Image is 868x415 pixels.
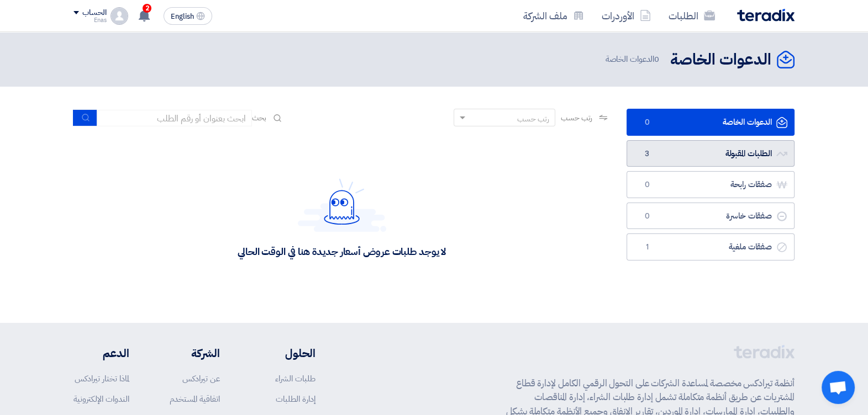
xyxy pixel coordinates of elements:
a: ملف الشركة [514,3,593,29]
a: صفقات ملغية1 [627,233,795,260]
a: صفقات رابحة0 [627,171,795,198]
div: Enas [73,17,106,23]
span: 0 [640,179,654,190]
button: English [164,7,212,25]
li: الدعم [73,345,129,361]
div: الحساب [82,8,106,18]
a: طلبات الشراء [275,373,315,385]
span: 2 [143,4,151,13]
span: بحث [252,112,266,124]
a: الطلبات المقبولة3 [627,140,795,167]
a: لماذا تختار تيرادكس [75,373,129,385]
span: 0 [640,117,654,128]
span: 3 [640,148,654,159]
a: Open chat [822,371,855,404]
input: ابحث بعنوان أو رقم الطلب [97,110,252,126]
img: Teradix logo [737,9,795,22]
a: اتفاقية المستخدم [170,393,220,405]
a: الدعوات الخاصة0 [627,109,795,136]
span: 0 [654,53,659,65]
a: الأوردرات [593,3,660,29]
a: عن تيرادكس [182,373,220,385]
img: Hello [298,178,386,232]
li: الشركة [162,345,220,361]
span: 1 [640,242,654,253]
span: 0 [640,211,654,222]
a: صفقات خاسرة0 [627,203,795,230]
div: رتب حسب [517,113,549,125]
a: الندوات الإلكترونية [73,393,129,405]
img: profile_test.png [111,7,128,25]
a: إدارة الطلبات [276,393,315,405]
a: الطلبات [660,3,724,29]
span: English [171,13,194,20]
span: رتب حسب [561,112,592,124]
h2: الدعوات الخاصة [670,49,771,71]
div: لا يوجد طلبات عروض أسعار جديدة هنا في الوقت الحالي [238,245,446,258]
li: الحلول [253,345,315,361]
span: الدعوات الخاصة [605,53,661,66]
